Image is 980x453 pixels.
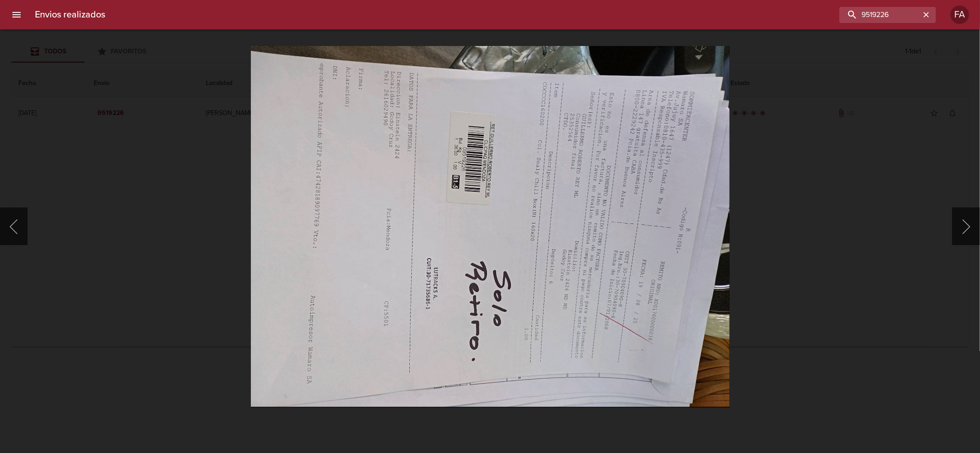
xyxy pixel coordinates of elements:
[35,7,105,22] h6: Envios realizados
[952,208,980,245] button: Siguiente
[250,46,730,407] img: Image
[6,4,28,26] button: menu
[951,6,969,24] div: Abrir información de usuario
[951,6,969,24] div: FA
[839,7,920,23] input: buscar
